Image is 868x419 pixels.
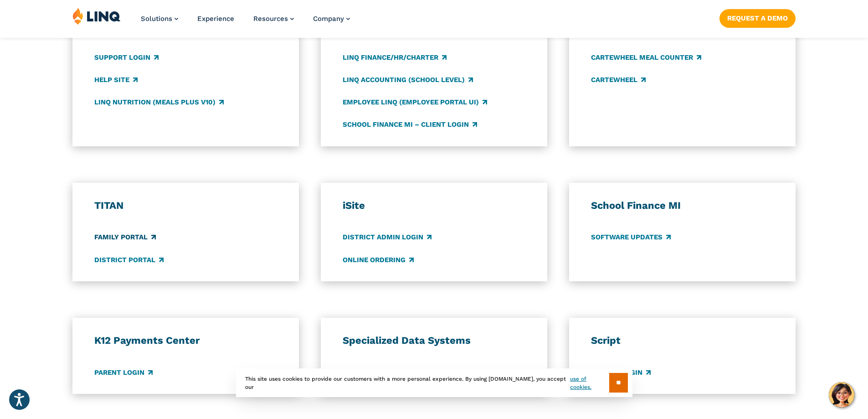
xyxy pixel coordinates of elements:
button: Hello, have a question? Let’s chat. [829,382,854,408]
nav: Button Navigation [719,7,796,27]
h3: K12 Payments Center [94,334,277,347]
nav: Primary Navigation [141,7,350,37]
a: Resources [253,15,294,23]
h3: Script [591,334,774,347]
span: Solutions [141,15,172,23]
a: X-Connect [343,367,391,378]
a: Parent Login [94,367,153,378]
a: Request a Demo [719,9,796,27]
h3: School Finance MI [591,199,774,212]
h3: iSite [343,199,526,212]
img: LINQ | K‑12 Software [72,7,121,25]
a: CARTEWHEEL Meal Counter [591,52,701,62]
span: Resources [253,15,288,23]
a: LINQ Nutrition (Meals Plus v10) [94,97,224,107]
a: Company [313,15,350,23]
a: LINQ Finance/HR/Charter [343,52,447,62]
a: Solutions [141,15,178,23]
h3: Specialized Data Systems [343,334,526,347]
div: This site uses cookies to provide our customers with a more personal experience. By using [DOMAIN... [236,368,632,397]
a: Employee LINQ (Employee Portal UI) [343,97,487,107]
a: School Login [591,367,651,378]
a: Online Ordering [343,255,414,265]
a: Software Updates [591,233,671,243]
a: CARTEWHEEL [591,75,646,85]
span: Company [313,15,344,23]
a: Family Portal [94,233,156,243]
a: District Portal [94,255,164,265]
a: use of cookies. [570,375,609,391]
h3: TITAN [94,199,277,212]
a: District Admin Login [343,233,431,243]
a: LINQ Accounting (school level) [343,75,473,85]
a: School Finance MI – Client Login [343,119,477,129]
a: Help Site [94,75,138,85]
a: Support Login [94,52,159,62]
a: Experience [197,15,234,23]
